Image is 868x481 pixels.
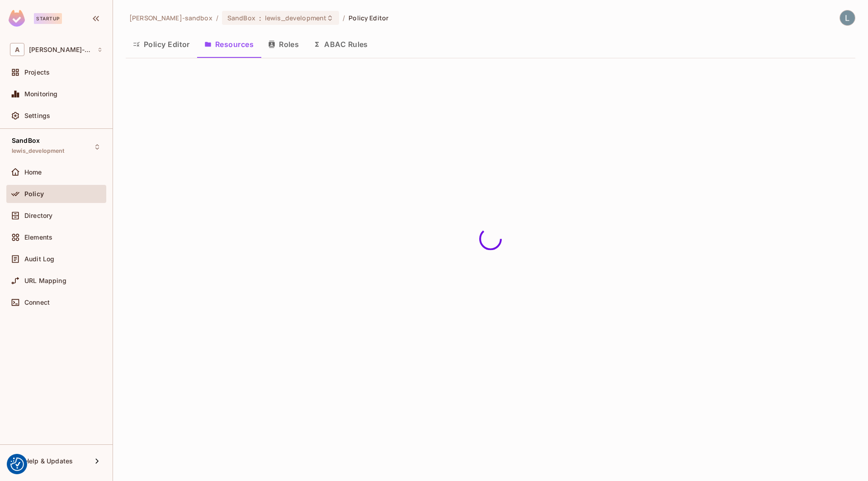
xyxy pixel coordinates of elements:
button: ABAC Rules [306,33,375,56]
img: SReyMgAAAABJRU5ErkJggg== [9,10,25,27]
button: Policy Editor [126,33,197,56]
span: Policy [24,190,44,198]
img: Lewis Youl [840,10,855,25]
span: SandBox [227,14,255,22]
span: Home [24,169,42,176]
span: Workspace: alex-trustflight-sandbox [29,46,93,53]
span: A [10,43,24,56]
span: lewis_development [265,14,326,22]
span: Elements [24,234,52,241]
span: Connect [24,299,50,306]
span: Monitoring [24,90,58,98]
span: URL Mapping [24,277,66,284]
span: the active workspace [129,14,212,22]
span: : [259,14,262,22]
div: Startup [34,13,62,24]
span: Settings [24,112,50,119]
span: Policy Editor [349,14,388,22]
li: / [343,14,345,22]
span: Audit Log [24,255,54,263]
span: Projects [24,69,50,76]
button: Resources [197,33,261,56]
li: / [216,14,218,22]
span: Directory [24,212,52,219]
span: lewis_development [12,147,65,155]
span: SandBox [12,137,40,144]
img: Revisit consent button [10,457,24,471]
button: Consent Preferences [10,457,24,471]
button: Roles [261,33,306,56]
span: Help & Updates [24,457,73,465]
